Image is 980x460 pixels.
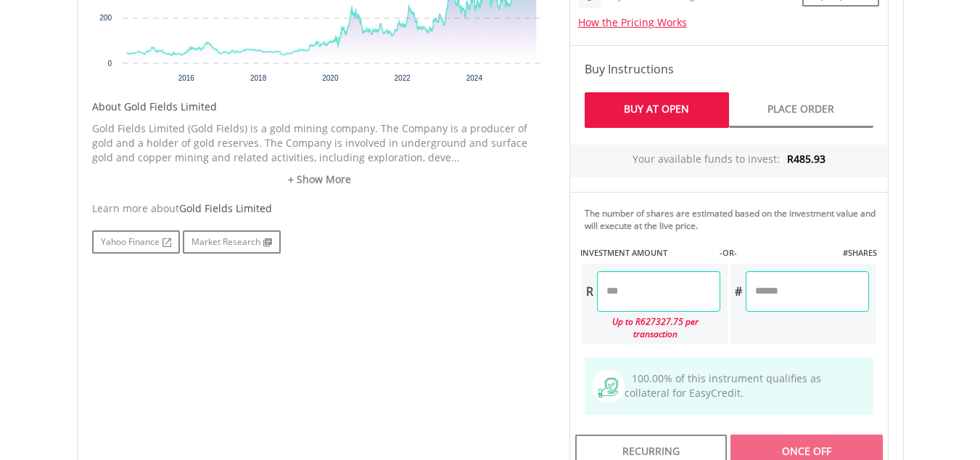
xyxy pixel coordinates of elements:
label: -OR- [720,247,737,259]
a: + Show More [92,172,548,187]
h5: About Gold Fields Limited [92,100,548,114]
div: Up to R627327.75 per transaction [582,312,720,344]
div: The number of shares are estimated based on the investment value and will execute at the live price. [585,207,882,232]
a: How the Pricing Works [578,15,687,29]
div: Your available funds to invest: [570,145,888,177]
div: # [730,271,746,312]
label: #SHARES [843,247,877,259]
p: Gold Fields Limited (Gold Fields) is a gold mining company. The Company is a producer of gold and... [92,121,548,165]
text: 0 [107,60,112,68]
a: Place Order [729,92,873,128]
a: Market Research [183,230,281,254]
label: INVESTMENT AMOUNT [580,247,667,259]
text: 2022 [394,74,411,82]
text: 2024 [466,74,482,82]
div: Learn more about [92,201,548,216]
span: 100.00% of this instrument qualifies as collateral for EasyCredit. [625,371,821,400]
div: R [582,271,597,312]
a: Buy At Open [585,92,729,128]
span: Gold Fields Limited [179,201,272,215]
h4: Buy Instructions [585,60,873,78]
text: 200 [99,14,112,22]
text: 2020 [322,74,339,82]
text: 2016 [178,74,194,82]
span: R485.93 [787,152,825,166]
text: 2018 [250,74,267,82]
img: collateral-qualifying-green.svg [598,378,618,398]
a: Yahoo Finance [92,230,180,254]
